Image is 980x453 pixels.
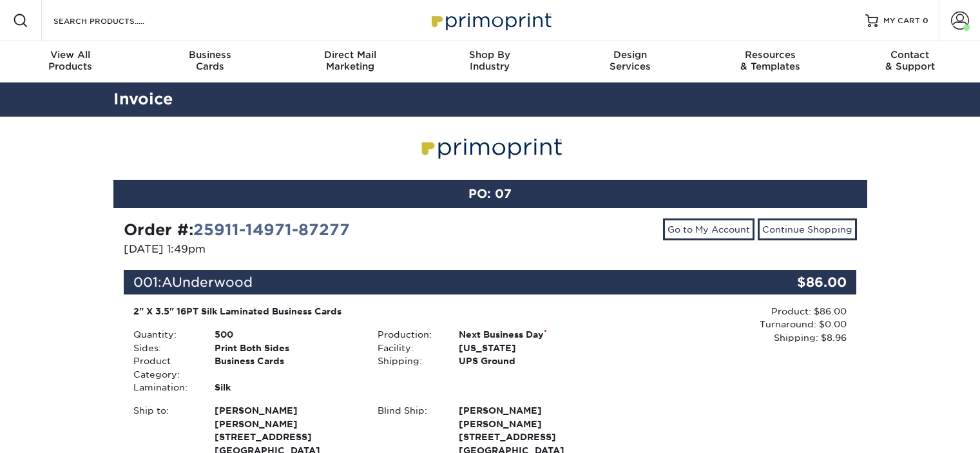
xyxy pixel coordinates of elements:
[104,88,877,111] h2: Invoice
[663,218,754,240] a: Go to My Account
[193,220,350,239] a: 25911-14971-87277
[415,131,566,164] img: Primoprint
[124,242,481,257] p: [DATE] 1:49pm
[420,41,560,82] a: Shop ByIndustry
[840,41,980,82] a: Contact& Support
[420,49,560,72] div: Industry
[612,305,847,344] div: Product: $86.00 Turnaround: $0.00 Shipping: $8.96
[280,41,420,82] a: Direct MailMarketing
[700,49,840,61] span: Resources
[883,15,920,26] span: MY CART
[140,49,280,72] div: Cards
[459,430,602,443] span: [STREET_ADDRESS]
[124,381,205,394] div: Lamination:
[700,41,840,82] a: Resources& Templates
[758,218,857,240] a: Continue Shopping
[124,354,205,381] div: Product Category:
[113,180,867,208] div: PO: 07
[140,49,280,61] span: Business
[560,49,700,61] span: Design
[459,418,602,430] span: [PERSON_NAME]
[735,270,857,294] div: $86.00
[840,49,980,61] span: Contact
[368,328,449,341] div: Production:
[560,49,700,72] div: Services
[280,49,420,72] div: Marketing
[140,41,280,82] a: BusinessCards
[923,16,928,25] span: 0
[124,270,735,294] div: 001:
[449,342,612,354] div: [US_STATE]
[215,418,358,430] span: [PERSON_NAME]
[205,328,368,341] div: 500
[205,354,368,381] div: Business Cards
[215,404,358,417] span: [PERSON_NAME]
[280,49,420,61] span: Direct Mail
[700,49,840,72] div: & Templates
[449,328,612,341] div: Next Business Day
[449,354,612,367] div: UPS Ground
[426,6,555,34] img: Primoprint
[52,13,178,28] input: SEARCH PRODUCTS.....
[124,342,205,354] div: Sides:
[124,328,205,341] div: Quantity:
[840,49,980,72] div: & Support
[162,275,253,290] span: AUnderwood
[420,49,560,61] span: Shop By
[459,404,602,417] span: [PERSON_NAME]
[368,342,449,354] div: Facility:
[124,220,350,239] strong: Order #:
[560,41,700,82] a: DesignServices
[368,354,449,367] div: Shipping:
[205,342,368,354] div: Print Both Sides
[215,430,358,443] span: [STREET_ADDRESS]
[205,381,368,394] div: Silk
[133,305,603,318] div: 2" X 3.5" 16PT Silk Laminated Business Cards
